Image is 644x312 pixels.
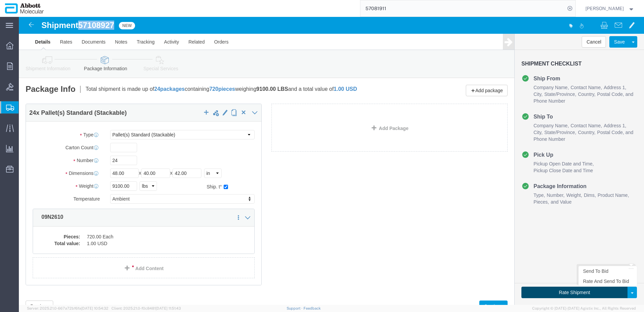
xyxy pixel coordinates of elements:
[27,306,108,310] span: Server: 2025.21.0-667a72bf6fa
[287,306,303,310] a: Support
[532,306,636,311] span: Copyright © [DATE]-[DATE] Agistix Inc., All Rights Reserved
[5,3,44,14] img: logo
[360,0,565,17] input: Search for shipment number, reference number
[156,306,181,310] span: [DATE] 11:51:43
[111,306,181,310] span: Client: 2025.21.0-f0c8481
[303,306,321,310] a: Feedback
[19,17,644,305] iframe: FS Legacy Container
[585,4,635,12] button: [PERSON_NAME]
[81,306,108,310] span: [DATE] 10:54:32
[585,5,624,12] span: Raza Khan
